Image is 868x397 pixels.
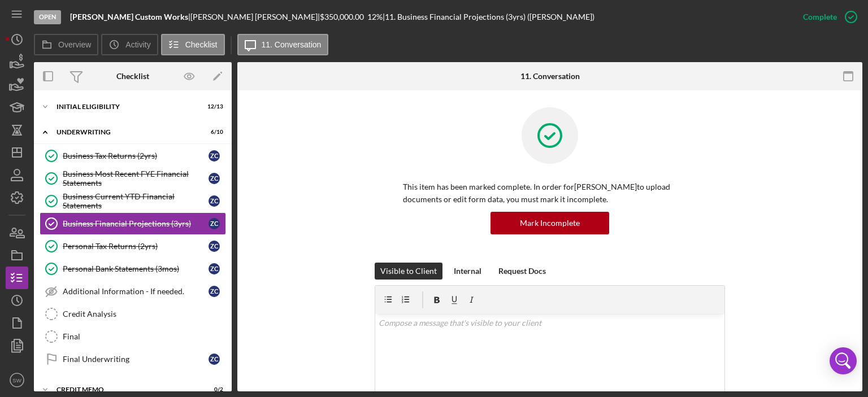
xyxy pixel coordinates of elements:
div: Z C [209,195,220,207]
div: | [70,12,190,21]
button: Mark Incomplete [491,212,609,234]
button: Visible to Client [375,263,442,280]
button: Internal [448,263,487,280]
label: Overview [58,40,91,49]
div: UNDERWRITING [57,129,195,136]
div: 6 / 10 [203,129,223,136]
div: | 11. Business Financial Projections (3yrs) ([PERSON_NAME]) [383,12,594,21]
div: Z C [209,241,220,252]
label: Checklist [185,40,218,49]
a: Business Current YTD Financial StatementsZC [40,190,226,212]
button: Activity [101,34,158,55]
button: Request Docs [493,263,552,280]
div: Business Financial Projections (3yrs) [63,219,209,228]
div: Mark Incomplete [520,212,580,234]
div: Request Docs [498,263,546,280]
button: SW [6,369,28,391]
div: Initial Eligibility [57,103,195,110]
div: Business Most Recent FYE Financial Statements [63,169,209,187]
div: [PERSON_NAME] [PERSON_NAME] | [190,12,320,21]
button: Overview [34,34,98,55]
div: Open [34,10,61,24]
div: Credit Analysis [63,309,225,319]
div: Visible to Client [380,263,437,280]
label: Activity [125,40,150,49]
a: Business Financial Projections (3yrs)ZC [40,212,226,235]
div: Personal Bank Statements (3mos) [63,264,209,273]
div: CREDIT MEMO [57,386,195,393]
div: Final [63,332,225,341]
div: Z C [209,218,220,229]
a: Personal Tax Returns (2yrs)ZC [40,235,226,258]
text: SW [12,377,21,383]
div: Additional Information - If needed. [63,287,209,296]
div: Z C [209,354,220,365]
a: Personal Bank Statements (3mos)ZC [40,258,226,280]
button: Complete [792,6,862,28]
div: $350,000.00 [320,12,367,21]
div: Z C [209,173,220,184]
a: Final UnderwritingZC [40,348,226,370]
div: Final Underwriting [63,355,209,364]
div: 0 / 2 [203,386,223,393]
b: [PERSON_NAME] Custom Works [70,12,188,21]
a: Business Tax Returns (2yrs)ZC [40,145,226,167]
div: Open Intercom Messenger [830,347,857,374]
div: Checklist [116,72,149,81]
div: 11. Conversation [520,72,580,81]
a: Final [40,325,226,348]
div: Z C [209,286,220,297]
a: Credit Analysis [40,303,226,325]
div: Z C [209,263,220,274]
a: Business Most Recent FYE Financial StatementsZC [40,167,226,190]
div: 12 / 13 [203,103,223,110]
a: Additional Information - If needed.ZC [40,280,226,303]
div: Complete [803,6,837,28]
div: Business Current YTD Financial Statements [63,192,209,210]
p: This item has been marked complete. In order for [PERSON_NAME] to upload documents or edit form d... [403,181,697,206]
div: Internal [454,263,481,280]
div: Z C [209,150,220,162]
button: Checklist [161,34,225,55]
div: Business Tax Returns (2yrs) [63,151,209,160]
label: 11. Conversation [262,40,322,49]
button: 11. Conversation [237,34,329,55]
div: 12 % [367,12,383,21]
div: Personal Tax Returns (2yrs) [63,242,209,251]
